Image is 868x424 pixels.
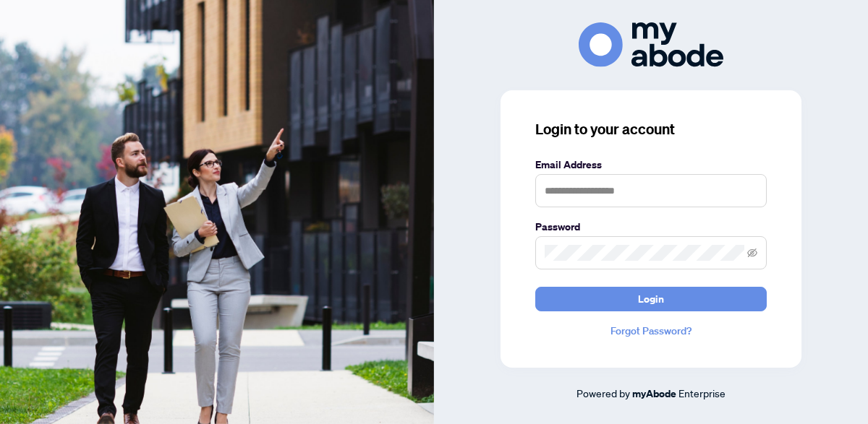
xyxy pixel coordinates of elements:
[579,22,723,66] img: ma-logo
[535,219,767,235] label: Password
[747,248,757,258] span: eye-invisible
[638,287,664,311] span: Login
[678,386,726,399] span: Enterprise
[535,119,767,139] h3: Login to your account
[632,386,676,402] a: myAbode
[535,157,767,173] label: Email Address
[576,386,630,399] span: Powered by
[535,287,767,311] button: Login
[535,323,767,339] a: Forgot Password?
